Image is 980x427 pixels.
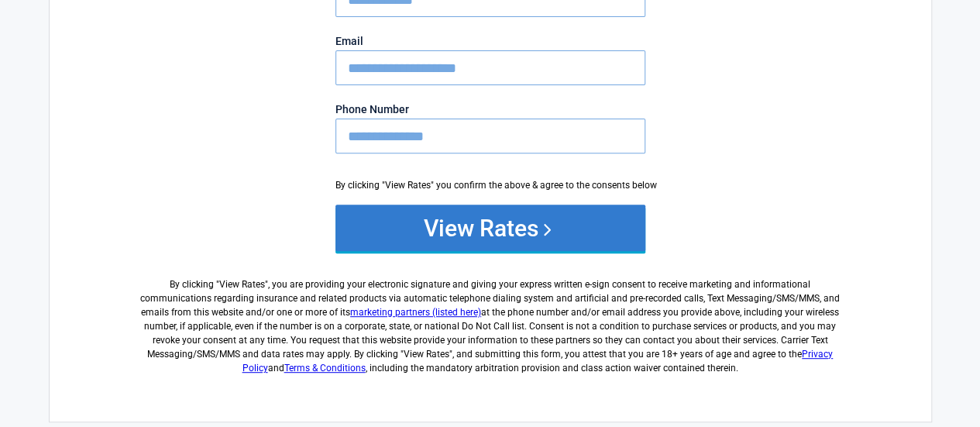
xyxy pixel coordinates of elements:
[335,104,645,115] label: Phone Number
[335,178,645,192] div: By clicking "View Rates" you confirm the above & agree to the consents below
[135,265,846,375] label: By clicking " ", you are providing your electronic signature and giving your express written e-si...
[350,307,481,318] a: marketing partners (listed here)
[335,36,645,46] label: Email
[219,279,265,290] span: View Rates
[284,363,366,374] a: Terms & Conditions
[335,205,645,251] button: View Rates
